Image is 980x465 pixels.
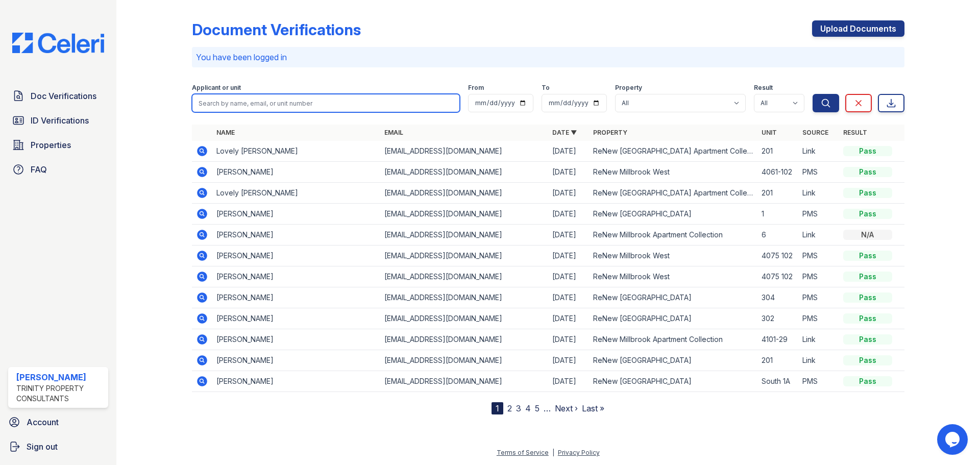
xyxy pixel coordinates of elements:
[757,329,798,350] td: 4101-29
[380,141,548,162] td: [EMAIL_ADDRESS][DOMAIN_NAME]
[937,424,970,455] iframe: chat widget
[516,403,521,413] a: 3
[548,350,589,371] td: [DATE]
[589,266,757,287] td: ReNew Millbrook West
[843,230,892,240] div: N/A
[555,403,578,413] a: Next ›
[548,183,589,204] td: [DATE]
[548,287,589,308] td: [DATE]
[212,329,380,350] td: [PERSON_NAME]
[843,313,892,324] div: Pass
[212,162,380,183] td: [PERSON_NAME]
[380,329,548,350] td: [EMAIL_ADDRESS][DOMAIN_NAME]
[757,162,798,183] td: 4061-102
[757,246,798,266] td: 4075 102
[757,308,798,329] td: 302
[757,287,798,308] td: 304
[380,225,548,246] td: [EMAIL_ADDRESS][DOMAIN_NAME]
[525,403,531,413] a: 4
[798,141,839,162] td: Link
[16,383,104,404] div: Trinity Property Consultants
[4,412,112,432] a: Account
[8,86,108,106] a: Doc Verifications
[558,449,600,456] a: Privacy Policy
[798,329,839,350] td: Link
[16,371,104,383] div: [PERSON_NAME]
[762,129,777,136] a: Unit
[8,110,108,131] a: ID Verifications
[552,129,577,136] a: Date ▼
[212,141,380,162] td: Lovely [PERSON_NAME]
[757,371,798,392] td: South 1A
[843,188,892,198] div: Pass
[589,287,757,308] td: ReNew [GEOGRAPHIC_DATA]
[548,308,589,329] td: [DATE]
[380,204,548,225] td: [EMAIL_ADDRESS][DOMAIN_NAME]
[798,350,839,371] td: Link
[497,449,549,456] a: Terms of Service
[31,139,71,151] span: Properties
[552,449,554,456] div: |
[380,287,548,308] td: [EMAIL_ADDRESS][DOMAIN_NAME]
[589,329,757,350] td: ReNew Millbrook Apartment Collection
[798,225,839,246] td: Link
[548,266,589,287] td: [DATE]
[380,350,548,371] td: [EMAIL_ADDRESS][DOMAIN_NAME]
[548,246,589,266] td: [DATE]
[548,225,589,246] td: [DATE]
[196,51,900,63] p: You have been logged in
[31,114,89,127] span: ID Verifications
[757,204,798,225] td: 1
[843,334,892,345] div: Pass
[582,403,604,413] a: Last »
[757,266,798,287] td: 4075 102
[212,183,380,204] td: Lovely [PERSON_NAME]
[798,183,839,204] td: Link
[8,159,108,180] a: FAQ
[212,287,380,308] td: [PERSON_NAME]
[31,163,47,176] span: FAQ
[27,440,58,453] span: Sign out
[798,266,839,287] td: PMS
[589,308,757,329] td: ReNew [GEOGRAPHIC_DATA]
[548,329,589,350] td: [DATE]
[548,371,589,392] td: [DATE]
[548,204,589,225] td: [DATE]
[380,266,548,287] td: [EMAIL_ADDRESS][DOMAIN_NAME]
[212,350,380,371] td: [PERSON_NAME]
[212,266,380,287] td: [PERSON_NAME]
[192,20,361,39] div: Document Verifications
[843,251,892,261] div: Pass
[798,308,839,329] td: PMS
[384,129,403,136] a: Email
[492,402,503,414] div: 1
[468,84,484,92] label: From
[843,272,892,282] div: Pass
[843,167,892,177] div: Pass
[843,129,867,136] a: Result
[798,246,839,266] td: PMS
[548,162,589,183] td: [DATE]
[380,308,548,329] td: [EMAIL_ADDRESS][DOMAIN_NAME]
[843,209,892,219] div: Pass
[507,403,512,413] a: 2
[212,308,380,329] td: [PERSON_NAME]
[31,90,96,102] span: Doc Verifications
[548,141,589,162] td: [DATE]
[4,436,112,457] a: Sign out
[757,141,798,162] td: 201
[843,355,892,365] div: Pass
[757,225,798,246] td: 6
[589,141,757,162] td: ReNew [GEOGRAPHIC_DATA] Apartment Collection
[212,246,380,266] td: [PERSON_NAME]
[192,84,241,92] label: Applicant or unit
[589,204,757,225] td: ReNew [GEOGRAPHIC_DATA]
[380,371,548,392] td: [EMAIL_ADDRESS][DOMAIN_NAME]
[542,84,550,92] label: To
[535,403,540,413] a: 5
[589,246,757,266] td: ReNew Millbrook West
[192,94,460,112] input: Search by name, email, or unit number
[589,225,757,246] td: ReNew Millbrook Apartment Collection
[4,33,112,53] img: CE_Logo_Blue-a8612792a0a2168367f1c8372b55b34899dd931a85d93a1a3d3e32e68fde9ad4.png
